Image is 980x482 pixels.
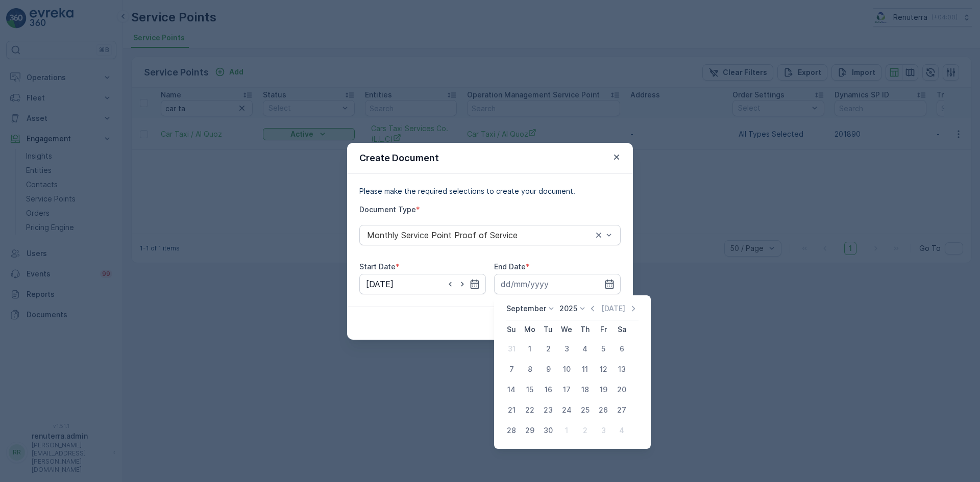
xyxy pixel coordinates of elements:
[594,320,612,339] th: Friday
[559,303,577,314] p: 2025
[614,402,630,418] div: 27
[540,402,556,418] div: 23
[502,320,521,339] th: Sunday
[614,361,630,377] div: 13
[576,320,594,339] th: Thursday
[503,341,520,357] div: 31
[359,186,621,196] p: Please make the required selections to create your document.
[539,320,557,339] th: Tuesday
[595,422,611,439] div: 3
[577,341,593,357] div: 4
[595,361,611,377] div: 12
[614,422,630,439] div: 4
[614,341,630,357] div: 6
[601,303,625,314] p: [DATE]
[359,262,396,271] label: Start Date
[595,402,611,418] div: 26
[577,422,593,439] div: 2
[558,341,575,357] div: 3
[494,274,621,294] input: dd/mm/yyyy
[577,402,593,418] div: 25
[359,151,439,165] p: Create Document
[612,320,631,339] th: Saturday
[577,361,593,377] div: 11
[521,320,539,339] th: Monday
[540,422,556,439] div: 30
[558,402,575,418] div: 24
[522,341,538,357] div: 1
[522,422,538,439] div: 29
[522,361,538,377] div: 8
[595,341,611,357] div: 5
[595,382,611,398] div: 19
[540,361,556,377] div: 9
[540,341,556,357] div: 2
[506,303,546,314] p: September
[558,422,575,439] div: 1
[540,382,556,398] div: 16
[503,382,520,398] div: 14
[503,361,520,377] div: 7
[359,274,486,294] input: dd/mm/yyyy
[503,402,520,418] div: 21
[558,382,575,398] div: 17
[557,320,576,339] th: Wednesday
[577,382,593,398] div: 18
[359,205,416,214] label: Document Type
[522,382,538,398] div: 15
[614,382,630,398] div: 20
[503,422,520,439] div: 28
[522,402,538,418] div: 22
[558,361,575,377] div: 10
[494,262,526,271] label: End Date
